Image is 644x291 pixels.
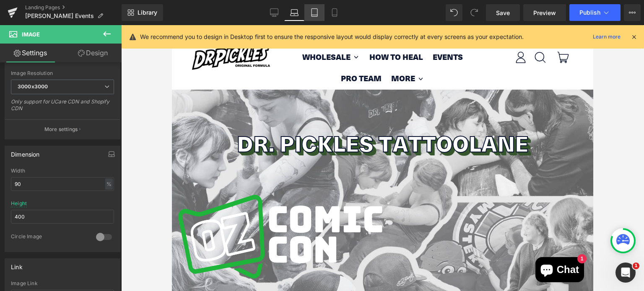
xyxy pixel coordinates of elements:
b: 3000x3000 [18,83,48,90]
h2: Secure Your Spot [6,262,415,284]
a: Preview [523,4,566,21]
button: Redo [466,4,483,21]
a: Desktop [264,4,284,21]
a: New Library [122,4,163,21]
div: % [105,178,113,190]
div: Width [11,168,114,174]
div: Image Link [11,281,114,286]
a: Design [62,44,123,62]
button: More [624,4,641,21]
a: Tablet [304,4,325,21]
span: Library [138,9,157,16]
input: auto [11,177,114,191]
input: auto [11,210,114,224]
iframe: Intercom live chat [615,263,636,283]
div: Only support for UCare CDN and Shopify CDN [11,98,114,117]
div: Height [11,201,27,206]
span: All Products [141,7,203,15]
img: Dr Pickles [19,18,105,46]
inbox-online-store-chat: Shopify online store chat [361,232,415,259]
a: Events [256,21,296,43]
span: More [219,49,245,58]
a: Learn more [589,32,624,42]
span: [PERSON_NAME] Events [25,13,94,19]
span: Save [496,8,510,17]
div: Circle Image [11,233,88,242]
span: 1 [633,263,639,269]
span: Image [22,31,40,38]
div: Image Resolution [11,70,114,76]
p: We recommend you to design in Desktop first to ensure the responsive layout would display correct... [140,32,524,41]
button: Wholesale [126,21,193,43]
div: Link [11,259,23,270]
span: LANE [297,102,357,134]
button: Publish [569,4,621,21]
a: Laptop [284,4,304,21]
span: Publish [579,9,600,16]
div: Dimension [11,146,40,158]
a: PRO Team [164,43,215,64]
span: Wholesale [130,28,181,36]
button: Undo [446,4,462,21]
span: Preview [533,8,556,17]
a: Landing Pages [25,4,122,11]
span: DR. PICKLES TATTOO [65,102,297,134]
p: More settings [44,126,78,133]
button: More [214,43,257,64]
button: More settings [5,119,120,139]
a: Mobile [325,4,345,21]
a: How to Heal [193,21,256,43]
